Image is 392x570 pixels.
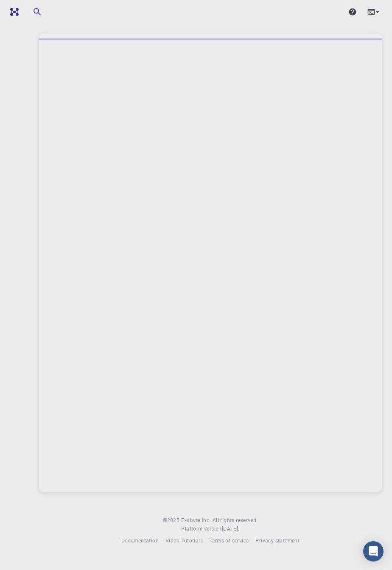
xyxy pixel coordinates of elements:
span: Terms of service [210,537,249,544]
span: © 2025 [163,516,181,525]
a: [DATE]. [222,525,240,533]
a: Exabyte Inc. [181,516,211,525]
div: Open Intercom Messenger [363,541,384,562]
a: Documentation [121,536,159,545]
span: Documentation [121,537,159,544]
a: Terms of service [210,536,249,545]
span: Video Tutorials [165,537,203,544]
span: All rights reserved. [213,516,258,525]
a: Privacy statement [255,536,300,545]
span: [DATE] . [222,525,240,532]
a: Video Tutorials [165,536,203,545]
span: Privacy statement [255,537,300,544]
img: logo [7,8,19,16]
span: Platform version [181,525,221,533]
span: Exabyte Inc. [181,517,211,523]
